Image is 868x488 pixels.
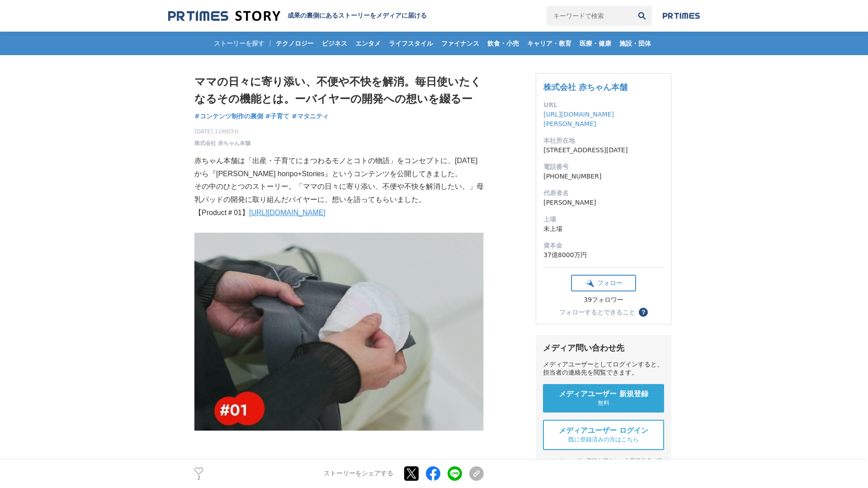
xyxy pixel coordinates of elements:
[385,32,437,55] a: ライフスタイル
[543,111,614,127] a: [URL][DOMAIN_NAME][PERSON_NAME]
[568,436,639,444] span: 既に登録済みの方はこちら
[543,215,664,224] dt: 上場
[543,343,664,353] div: メディア問い合わせ先
[194,127,250,136] span: [DATE] 11時03分
[194,112,263,120] span: #コンテンツ制作の裏側
[194,155,484,181] p: 赤ちゃん本舗は「出産・子育てにまつわるモノとコトの物語」をコンセプトに、[DATE]から『[PERSON_NAME] honpo+Stories』というコンテンツを公開してきました。
[543,224,664,234] dd: 未上場
[288,12,427,20] h2: 成果の裏側にあるストーリーをメディアに届ける
[543,198,664,207] dd: [PERSON_NAME]
[616,32,655,55] a: 施設・団体
[543,136,664,145] dt: 本社所在地
[543,162,664,172] dt: 電話番号
[543,188,664,198] dt: 代表者名
[194,206,484,220] p: 【Product＃01】
[438,39,483,47] span: ファイナンス
[194,180,484,206] p: その中のひとつのストーリー。「ママの日々に寄り添い、不便や不快を解消したい。」母乳パッドの開発に取り組んだバイヤーに、想いを語ってもらいました。
[571,275,636,291] button: フォロー
[438,32,483,55] a: ファイナンス
[576,39,615,47] span: 医療・健康
[352,39,384,47] span: エンタメ
[249,209,325,216] a: [URL][DOMAIN_NAME]
[543,145,664,155] dd: [STREET_ADDRESS][DATE]
[352,32,384,55] a: エンタメ
[194,233,484,431] img: thumbnail_1b444bc0-62eb-11f0-97c3-0d1d89e4d68a.jpg
[265,112,290,120] span: #子育て
[543,241,664,250] dt: 資本金
[194,139,250,147] a: 株式会社 赤ちゃん本舗
[543,361,664,377] div: メディアユーザーとしてログインすると、担当者の連絡先を閲覧できます。
[524,32,575,55] a: キャリア・教育
[616,39,655,47] span: 施設・団体
[576,32,615,55] a: 医療・健康
[543,100,664,110] dt: URL
[547,6,632,26] input: キーワードで検索
[168,10,427,22] a: 成果の裏側にあるストーリーをメディアに届ける 成果の裏側にあるストーリーをメディアに届ける
[559,309,635,315] div: フォローするとできること
[272,32,317,55] a: テクノロジー
[194,112,263,121] a: #コンテンツ制作の裏側
[543,250,664,260] dd: 37億8000万円
[571,296,636,304] div: 39フォロワー
[385,39,437,47] span: ライフスタイル
[272,39,317,47] span: テクノロジー
[318,32,351,55] a: ビジネス
[559,389,648,399] span: メディアユーザー 新規登録
[292,112,329,121] a: #マタニティ
[639,308,648,317] button: ？
[194,476,203,480] p: 2
[484,32,523,55] a: 飲食・小売
[524,39,575,47] span: キャリア・教育
[168,10,280,22] img: 成果の裏側にあるストーリーをメディアに届ける
[632,6,652,26] button: 検索
[543,384,664,413] a: メディアユーザー 新規登録 無料
[543,82,627,92] a: 株式会社 赤ちゃん本舗
[543,420,664,450] a: メディアユーザー ログイン 既に登録済みの方はこちら
[292,112,329,120] span: #マタニティ
[324,470,393,478] p: ストーリーをシェアする
[559,426,648,436] span: メディアユーザー ログイン
[318,39,351,47] span: ビジネス
[640,309,646,315] span: ？
[598,399,609,407] span: 無料
[663,12,700,19] img: prtimes
[194,73,484,108] h1: ママの日々に寄り添い、不便や不快を解消。毎日使いたくなるその機能とは。ーバイヤーの開発への想いを綴るー
[265,112,290,121] a: #子育て
[484,39,523,47] span: 飲食・小売
[543,172,664,181] dd: [PHONE_NUMBER]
